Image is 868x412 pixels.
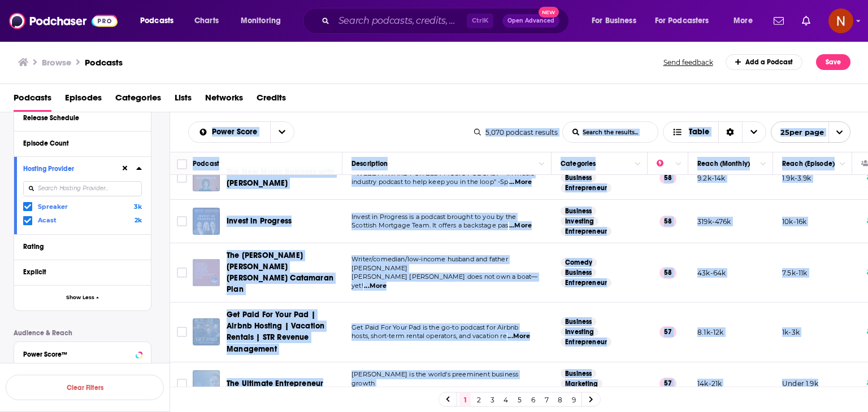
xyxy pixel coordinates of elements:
[672,157,685,171] button: Column Actions
[233,12,296,30] button: open menu
[561,379,602,388] a: Marketing
[334,12,467,30] input: Search podcasts, credits, & more...
[500,393,511,406] a: 4
[23,114,134,122] div: Release Schedule
[227,216,292,226] span: Invest in Progress
[364,282,387,291] span: ...More
[561,207,596,216] a: Business
[140,13,173,29] span: Podcasts
[507,18,554,24] span: Open Advanced
[631,157,645,171] button: Column Actions
[193,259,220,286] img: The James Donald Forbes McCann Catamaran Plan
[697,268,726,278] p: 43k-64k
[836,157,849,171] button: Column Actions
[193,208,220,235] a: Invest in Progress
[734,13,753,29] span: More
[187,12,225,30] a: Charts
[473,393,484,406] a: 2
[23,265,142,279] button: Explicit
[351,255,508,272] span: Writer/comedian/low-income husband and father [PERSON_NAME]
[194,13,219,29] span: Charts
[757,157,770,171] button: Column Actions
[177,268,187,278] span: Toggle select row
[659,267,676,278] p: 58
[648,12,726,30] button: open menu
[42,57,71,68] h3: Browse
[115,89,161,112] a: Categories
[9,10,118,32] img: Podchaser - Follow, Share and Rate Podcasts
[771,121,850,143] button: open menu
[14,329,151,337] p: Audience & Reach
[697,217,731,226] p: 319k-476k
[782,327,800,337] p: 1k-3k
[241,13,281,29] span: Monitoring
[697,379,722,388] p: 14k-21k
[227,250,338,295] a: The [PERSON_NAME] [PERSON_NAME] [PERSON_NAME] Catamaran Plan
[177,379,187,389] span: Toggle select row
[14,89,51,112] a: Podcasts
[212,128,261,136] span: Power Score
[351,213,516,221] span: Invest in Progress is a podcast brought to you by the
[541,393,552,406] a: 7
[459,393,471,406] a: 1
[726,12,767,30] button: open menu
[514,393,525,406] a: 5
[561,217,598,226] a: Investing
[351,323,518,331] span: Get Paid For Your Pad is the go-to podcast for Airbnb
[23,161,120,176] button: Hosting Provider
[23,181,142,196] input: Search Hosting Provider...
[828,8,853,33] button: Show profile menu
[257,89,286,112] a: Credits
[270,122,294,142] button: open menu
[467,14,493,28] span: Ctrl K
[782,157,835,170] div: Reach (Episode)
[351,370,518,387] span: [PERSON_NAME] is the world's preeminent business growth
[828,8,853,33] span: Logged in as AdelNBM
[314,8,580,34] div: Search podcasts, credits, & more...
[592,13,636,29] span: For Business
[828,8,853,33] img: User Profile
[782,217,806,226] p: 10k-16k
[584,12,650,30] button: open menu
[771,124,824,141] span: 25 per page
[561,173,596,182] a: Business
[65,89,102,112] a: Episodes
[23,111,142,125] button: Release Schedule
[177,327,187,337] span: Toggle select row
[6,375,164,400] button: Clear Filters
[561,278,611,287] a: Entrepreneur
[134,216,142,224] span: 2k
[193,157,219,170] div: Podcast
[689,128,709,136] span: Table
[502,14,559,28] button: Open AdvancedNew
[561,327,598,336] a: Investing
[23,268,134,276] div: Explicit
[561,157,596,170] div: Categories
[509,221,532,230] span: ...More
[175,89,192,112] a: Lists
[193,164,220,191] a: The New Music Business with Ari Herstand
[38,216,57,224] span: Acast
[188,121,294,143] h2: Choose List sort
[697,327,723,337] p: 8.1k-12k
[561,369,596,378] a: Business
[205,89,243,112] a: Networks
[568,393,579,406] a: 9
[659,172,676,183] p: 58
[227,309,338,354] a: Get Paid For Your Pad | Airbnb Hosting | Vacation Rentals | STR Revenue Management
[134,203,142,211] span: 3k
[782,173,811,183] p: 1.9k-3.9k
[177,216,187,226] span: Toggle select row
[23,347,142,361] button: Power Score™
[663,121,766,143] button: Choose View
[227,310,324,353] span: Get Paid For Your Pad | Airbnb Hosting | Vacation Rentals | STR Revenue Management
[697,157,750,170] div: Reach (Monthly)
[193,370,220,397] img: The Ultimate Entrepreneur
